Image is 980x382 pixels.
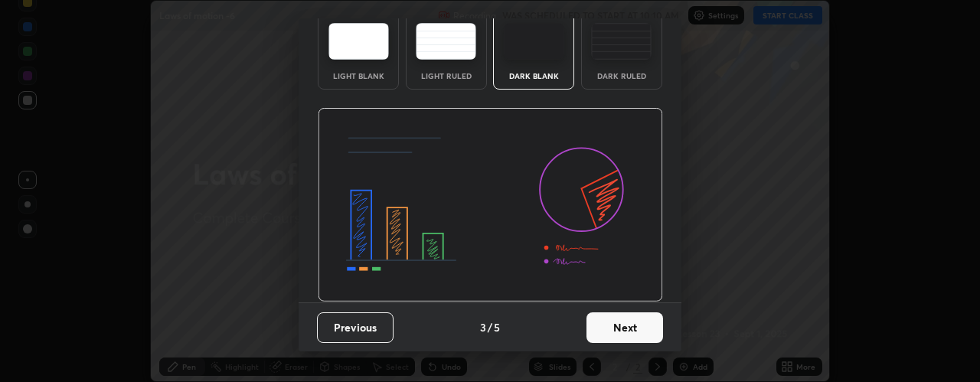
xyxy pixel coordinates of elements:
[416,72,477,80] div: Light Ruled
[317,312,394,343] button: Previous
[318,108,663,302] img: darkThemeBanner.d06ce4a2.svg
[328,23,389,60] img: lightTheme.e5ed3b09.svg
[328,72,389,80] div: Light Blank
[586,312,663,343] button: Next
[494,319,500,335] h4: 5
[503,72,564,80] div: Dark Blank
[480,319,486,335] h4: 3
[591,23,652,60] img: darkRuledTheme.de295e13.svg
[591,72,652,80] div: Dark Ruled
[488,319,492,335] h4: /
[416,23,476,60] img: lightRuledTheme.5fabf969.svg
[504,23,564,60] img: darkTheme.f0cc69e5.svg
